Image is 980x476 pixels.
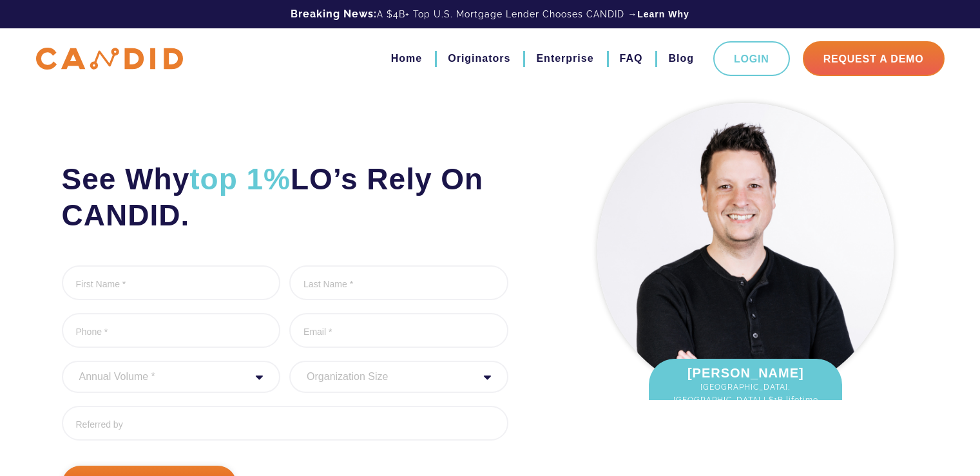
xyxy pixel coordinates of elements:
input: Referred by [62,406,508,441]
a: Learn Why [637,8,689,21]
b: Breaking News: [291,8,377,20]
a: Request A Demo [803,41,945,76]
a: Originators [448,48,510,70]
a: Home [391,48,422,70]
input: First Name * [62,265,281,300]
img: CANDID APP [36,48,183,70]
span: [GEOGRAPHIC_DATA], [GEOGRAPHIC_DATA] | $1B lifetime fundings. [662,381,829,419]
span: top 1% [189,162,291,196]
a: Enterprise [536,48,593,70]
div: [PERSON_NAME] [649,359,842,426]
h2: See Why LO’s Rely On CANDID. [62,161,508,233]
a: Blog [668,48,694,70]
a: FAQ [620,48,643,70]
input: Phone * [62,313,281,348]
input: Email * [289,313,508,348]
input: Last Name * [289,265,508,300]
a: Login [713,41,790,76]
